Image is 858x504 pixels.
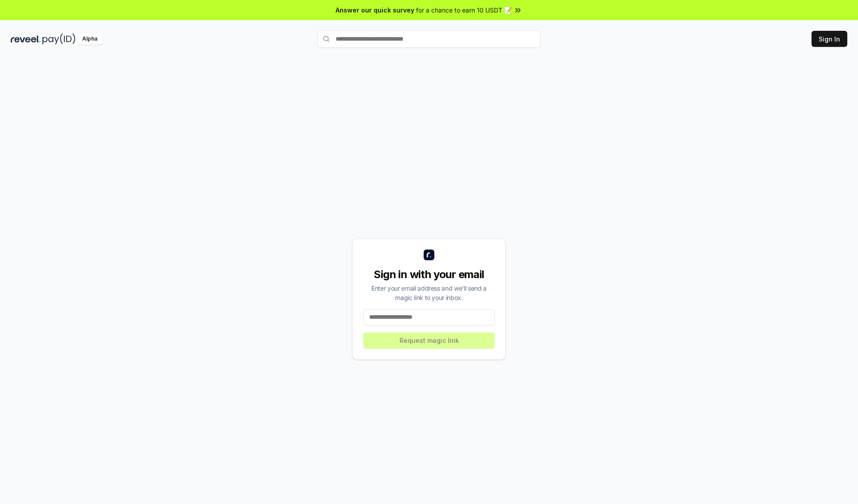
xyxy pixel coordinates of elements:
span: for a chance to earn 10 USDT 📝 [416,5,512,15]
span: Answer our quick survey [336,5,414,15]
button: Sign In [812,31,847,47]
div: Sign in with your email [363,267,495,282]
img: logo_small [424,250,434,260]
img: pay_id [42,33,76,45]
img: reveel_dark [11,33,41,45]
div: Enter your email address and we’ll send a magic link to your inbox. [363,283,495,302]
div: Alpha [77,33,102,45]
